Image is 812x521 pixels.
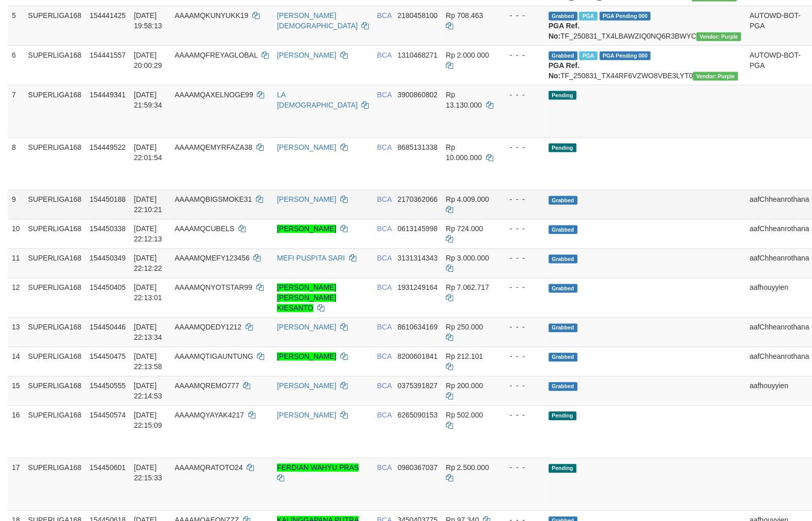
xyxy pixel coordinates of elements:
[502,410,541,421] div: - - -
[398,143,438,151] span: Copy 8685131338 to clipboard
[175,323,241,332] span: AAAAMQDEDY1212
[446,464,489,472] span: Rp 2.500.000
[24,249,86,278] td: SUPERLIGA168
[90,464,126,472] span: 154450601
[549,196,578,205] span: Grabbed
[502,381,541,391] div: - - -
[134,196,162,214] span: [DATE] 22:10:21
[134,225,162,244] span: [DATE] 22:12:13
[446,11,483,20] span: Rp 708.463
[398,464,438,472] span: Copy 0980367037 to clipboard
[502,463,541,473] div: - - -
[24,318,86,347] td: SUPERLIGA168
[277,254,345,263] a: MEFI PUSPITA SARI
[175,411,244,420] span: AAAAMQYAYAK4217
[549,51,578,60] span: Grabbed
[502,352,541,362] div: - - -
[24,278,86,318] td: SUPERLIGA168
[90,196,126,204] span: 154450188
[502,195,541,205] div: - - -
[134,411,162,430] span: [DATE] 22:15:09
[502,253,541,264] div: - - -
[8,458,24,511] td: 17
[549,12,578,21] span: Grabbed
[175,254,250,263] span: AAAAMQMEFY123456
[134,91,162,109] span: [DATE] 21:59:34
[277,382,336,390] a: [PERSON_NAME]
[446,143,482,162] span: Rp 10.000.000
[277,411,336,420] a: [PERSON_NAME]
[90,411,126,420] span: 154450574
[90,11,126,20] span: 154441425
[175,143,252,151] span: AAAAMQEMYRFAZA38
[24,190,86,219] td: SUPERLIGA168
[549,255,578,264] span: Grabbed
[446,254,489,263] span: Rp 3.000.000
[398,254,438,263] span: Copy 3131314343 to clipboard
[377,11,392,20] span: BCA
[377,382,392,390] span: BCA
[398,353,438,361] span: Copy 8200601841 to clipboard
[8,190,24,219] td: 9
[377,225,392,233] span: BCA
[549,22,580,40] b: PGA Ref. No:
[398,91,438,99] span: Copy 3900860802 to clipboard
[502,142,541,152] div: - - -
[24,45,86,85] td: SUPERLIGA168
[8,376,24,406] td: 15
[134,11,162,30] span: [DATE] 19:58:13
[377,51,392,59] span: BCA
[549,412,577,421] span: Pending
[277,225,336,233] a: [PERSON_NAME]
[277,91,358,109] a: LA [DEMOGRAPHIC_DATA]
[446,196,489,204] span: Rp 4.009.000
[8,406,24,458] td: 16
[600,12,651,21] span: PGA Pending
[175,464,243,472] span: AAAAMQRATOTO24
[277,11,358,30] a: [PERSON_NAME][DEMOGRAPHIC_DATA]
[446,225,483,233] span: Rp 724.000
[90,284,126,292] span: 154450405
[8,45,24,85] td: 6
[697,32,741,41] span: Vendor URL: https://trx4.1velocity.biz
[398,225,438,233] span: Copy 0613145998 to clipboard
[90,353,126,361] span: 154450475
[579,51,597,60] span: Marked by aafsoycanthlai
[502,224,541,234] div: - - -
[377,91,392,99] span: BCA
[277,284,336,312] a: [PERSON_NAME] [PERSON_NAME] KIESANTO
[24,85,86,137] td: SUPERLIGA168
[549,61,580,80] b: PGA Ref. No:
[446,382,483,390] span: Rp 200.000
[446,51,489,59] span: Rp 2.000.000
[398,323,438,332] span: Copy 8610634169 to clipboard
[8,219,24,249] td: 10
[8,6,24,45] td: 5
[398,411,438,420] span: Copy 6265090153 to clipboard
[24,6,86,45] td: SUPERLIGA168
[377,464,392,472] span: BCA
[8,347,24,376] td: 14
[446,91,482,109] span: Rp 13.130.000
[175,11,248,20] span: AAAAMQKUNYUKK19
[175,91,253,99] span: AAAAMQAXELNOGE99
[502,322,541,333] div: - - -
[398,196,438,204] span: Copy 2170362066 to clipboard
[24,137,86,190] td: SUPERLIGA168
[398,382,438,390] span: Copy 0375391827 to clipboard
[502,50,541,60] div: - - -
[90,143,126,151] span: 154449522
[398,284,438,292] span: Copy 1931249164 to clipboard
[134,323,162,342] span: [DATE] 22:13:34
[134,464,162,482] span: [DATE] 22:15:33
[8,278,24,318] td: 12
[8,318,24,347] td: 13
[377,353,392,361] span: BCA
[277,51,336,59] a: [PERSON_NAME]
[90,323,126,332] span: 154450446
[175,382,239,390] span: AAAAMQREMO777
[175,284,252,292] span: AAAAMQNYOTSTAR99
[134,143,162,162] span: [DATE] 22:01:54
[175,353,253,361] span: AAAAMQTIGAUNTUNG
[600,51,651,60] span: PGA Pending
